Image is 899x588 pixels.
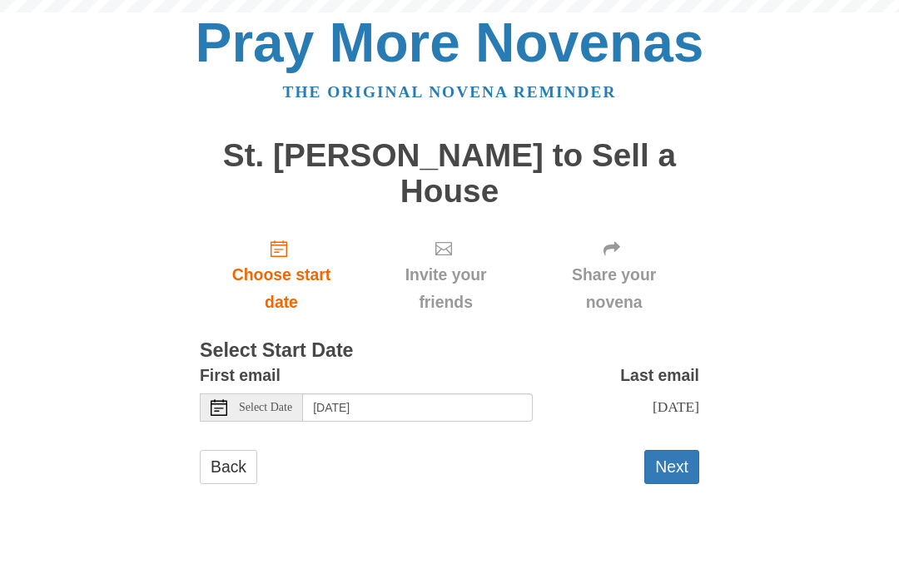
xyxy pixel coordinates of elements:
button: Next [644,450,699,484]
div: Click "Next" to confirm your start date first. [529,225,699,324]
a: The original novena reminder [283,83,617,101]
span: Choose start date [216,261,346,316]
span: [DATE] [653,398,699,415]
label: First email [200,362,281,389]
span: Invite your friends [380,261,512,316]
a: Back [200,450,257,484]
h1: St. [PERSON_NAME] to Sell a House [200,138,699,209]
a: Pray More Novenas [196,12,704,73]
label: Last email [620,362,699,389]
span: Select Date [239,402,292,413]
a: Choose start date [200,225,363,324]
div: Click "Next" to confirm your start date first. [363,225,529,324]
h3: Select Start Date [200,340,699,362]
span: Share your novena [545,261,683,316]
